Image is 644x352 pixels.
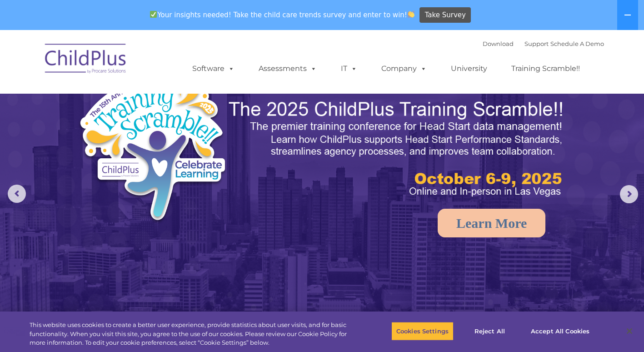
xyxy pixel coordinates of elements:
span: Last name [126,60,154,67]
img: 👏 [408,11,414,18]
span: Phone number [126,97,165,104]
span: Your insights needed! Take the child care trends survey and enter to win! [146,6,419,24]
button: Reject All [461,322,518,341]
a: Company [372,60,436,78]
a: Schedule A Demo [550,40,604,47]
a: Support [524,40,549,47]
button: Cookies Settings [391,322,454,341]
button: Close [619,321,639,341]
a: Take Survey [419,7,471,23]
a: Assessments [250,60,326,78]
div: This website uses cookies to create a better user experience, provide statistics about user visit... [30,321,354,347]
a: University [442,60,496,78]
a: Download [483,40,514,47]
img: ChildPlus by Procare Solutions [40,37,131,83]
a: IT [332,60,366,78]
span: Take Survey [425,7,466,23]
a: Software [183,60,244,78]
a: Training Scramble!! [502,60,589,78]
button: Accept All Cookies [526,322,594,341]
img: ✅ [150,11,157,18]
a: Learn More [438,209,545,237]
font: | [483,40,604,47]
